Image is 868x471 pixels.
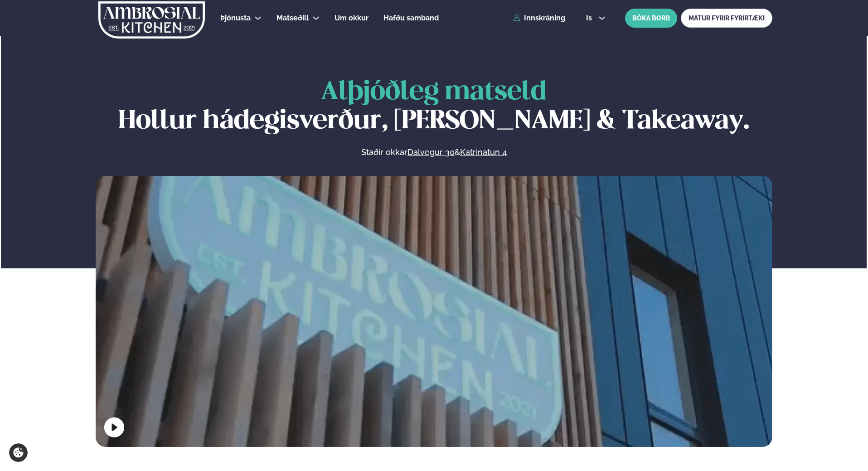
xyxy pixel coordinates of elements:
a: Hafðu samband [383,13,439,24]
button: BÓKA BORÐ [625,9,677,28]
a: Cookie settings [9,443,28,462]
p: Staðir okkar & [262,147,605,158]
a: Innskráning [513,14,565,22]
span: Um okkur [335,14,369,22]
a: Katrinatun 4 [460,147,507,158]
a: MATUR FYRIR FYRIRTÆKI [681,9,772,28]
a: Um okkur [335,13,369,24]
span: Matseðill [276,14,309,22]
a: Dalvegur 30 [407,147,455,158]
span: Alþjóðleg matseld [321,80,547,105]
button: is [579,15,613,22]
span: Þjónusta [220,14,251,22]
a: Þjónusta [220,13,251,24]
span: Hafðu samband [383,14,439,22]
img: logo [97,1,206,39]
span: is [586,15,595,22]
h1: Hollur hádegisverður, [PERSON_NAME] & Takeaway. [96,78,772,136]
a: Matseðill [276,13,309,24]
